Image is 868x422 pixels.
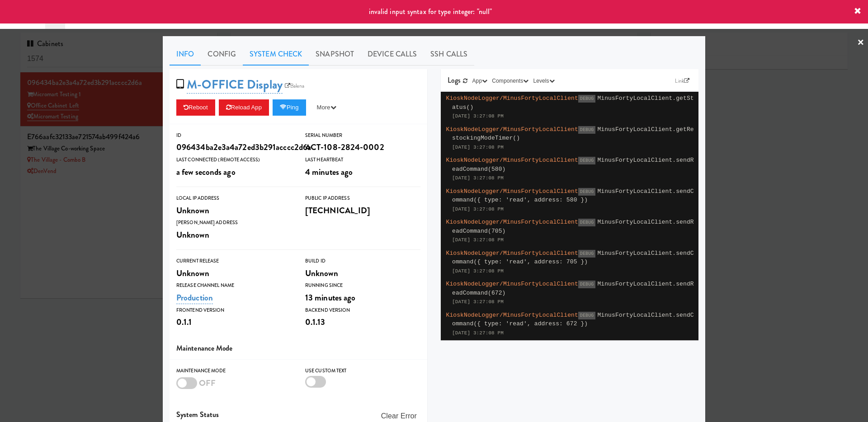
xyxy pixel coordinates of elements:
div: Backend Version [305,306,420,315]
span: [DATE] 3:27:08 PM [452,175,504,181]
button: Reload App [219,99,269,116]
span: DEBUG [578,126,596,134]
span: DEBUG [578,219,596,226]
a: M-OFFICE Display [187,76,283,94]
span: MinusFortyLocalClient.getStatus() [452,95,694,111]
span: invalid input syntax for type integer: "null" [369,6,492,17]
a: × [857,29,864,57]
span: System Status [176,409,219,420]
a: Production [176,291,213,304]
span: [DATE] 3:27:08 PM [452,330,504,336]
span: MinusFortyLocalClient.sendCommand({ type: 'read', address: 580 }) [452,188,694,204]
div: Running Since [305,281,420,290]
span: 4 minutes ago [305,166,353,178]
div: Frontend Version [176,306,292,315]
div: Unknown [176,203,292,218]
div: Last Connected (Remote Access) [176,155,292,164]
div: Public IP Address [305,194,420,203]
div: Maintenance Mode [176,366,292,375]
span: DEBUG [578,157,596,164]
div: Unknown [176,227,292,243]
button: More [310,99,344,116]
span: [DATE] 3:27:08 PM [452,113,504,119]
span: KioskNodeLogger/MinusFortyLocalClient [446,126,578,133]
a: Device Calls [361,43,424,66]
div: [TECHNICAL_ID] [305,203,420,218]
span: MinusFortyLocalClient.sendReadCommand(705) [452,219,694,234]
span: KioskNodeLogger/MinusFortyLocalClient [446,219,578,225]
span: MinusFortyLocalClient.sendReadCommand(672) [452,281,694,296]
span: [DATE] 3:27:08 PM [452,145,504,150]
div: Serial Number [305,131,420,140]
span: a few seconds ago [176,166,236,178]
span: DEBUG [578,188,596,196]
span: DEBUG [578,95,596,103]
div: Local IP Address [176,194,292,203]
button: Levels [531,76,557,85]
a: SSH Calls [424,43,474,66]
span: MinusFortyLocalClient.sendCommand({ type: 'read', address: 672 }) [452,312,694,328]
span: KioskNodeLogger/MinusFortyLocalClient [446,188,578,195]
span: 13 minutes ago [305,291,355,304]
div: [PERSON_NAME] Address [176,218,292,227]
span: MinusFortyLocalClient.sendReadCommand(580) [452,157,694,173]
div: ID [176,131,292,140]
span: [DATE] 3:27:08 PM [452,206,504,212]
span: Maintenance Mode [176,343,233,353]
a: Info [170,43,201,66]
span: KioskNodeLogger/MinusFortyLocalClient [446,250,578,257]
button: Components [490,76,531,85]
a: Link [673,76,692,85]
a: Snapshot [309,43,361,66]
button: Reboot [176,99,215,116]
span: DEBUG [578,312,596,319]
div: Unknown [176,266,292,281]
button: App [470,76,490,85]
div: Use Custom Text [305,366,420,375]
div: Release Channel Name [176,281,292,290]
div: 096434ba2e3a4a72ed3b291acccc2d6a [176,140,292,155]
div: Unknown [305,266,420,281]
div: Build Id [305,257,420,266]
div: 0.1.13 [305,314,420,330]
a: Balena [283,81,307,90]
button: Ping [273,99,306,116]
div: Last Heartbeat [305,155,420,164]
div: ACT-108-2824-0002 [305,140,420,155]
span: [DATE] 3:27:08 PM [452,237,504,243]
span: KioskNodeLogger/MinusFortyLocalClient [446,281,578,287]
span: MinusFortyLocalClient.sendCommand({ type: 'read', address: 705 }) [452,250,694,266]
span: KioskNodeLogger/MinusFortyLocalClient [446,95,578,102]
span: [DATE] 3:27:08 PM [452,268,504,274]
span: Logs [448,75,461,85]
a: Config [201,43,243,66]
a: System Check [243,43,309,66]
span: KioskNodeLogger/MinusFortyLocalClient [446,157,578,164]
span: DEBUG [578,250,596,258]
span: OFF [199,377,216,389]
div: 0.1.1 [176,314,292,330]
span: KioskNodeLogger/MinusFortyLocalClient [446,312,578,319]
div: Current Release [176,257,292,266]
span: [DATE] 3:27:08 PM [452,299,504,305]
span: DEBUG [578,281,596,288]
